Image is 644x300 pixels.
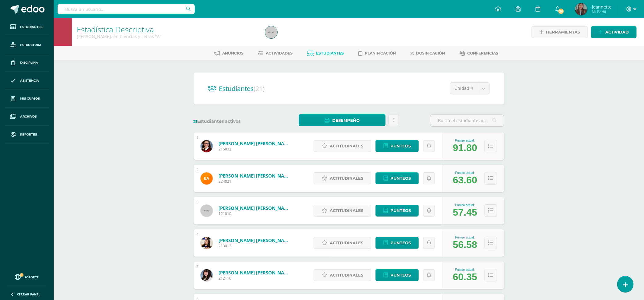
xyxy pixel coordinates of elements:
span: Actitudinales [330,173,363,184]
img: 9c015c2e0fb8ebe962c54d33a59576f6.png [201,172,213,185]
span: Estudiantes [219,84,265,93]
a: Actitudinales [314,269,371,281]
a: [PERSON_NAME] [PERSON_NAME] [219,173,292,179]
span: 121010 [219,211,292,216]
a: Estudiantes [5,18,49,36]
span: Soporte [25,275,39,279]
a: Actitudinales [314,172,371,184]
span: Punteos [390,237,411,249]
span: Unidad 4 [455,83,473,94]
div: 3 [197,200,199,204]
a: Herramientas [532,26,588,38]
a: Unidad 4 [450,83,489,94]
a: Reportes [5,126,49,144]
div: Punteo actual: [453,203,477,207]
span: 212110 [219,276,292,281]
a: Planificación [358,48,396,58]
a: Disciplina [5,54,49,72]
span: Herramientas [546,26,580,38]
a: Conferencias [460,48,498,58]
input: Busca el estudiante aquí... [430,115,504,126]
span: Punteos [390,270,411,281]
div: Punteo actual: [453,139,477,142]
img: e0e3018be148909e9b9cf69bbfc1c52d.png [575,3,587,15]
a: Mis cursos [5,90,49,108]
span: 215032 [219,146,292,152]
span: 36 [558,8,564,15]
a: Punteos [375,269,419,281]
div: 5 [197,265,199,269]
label: Estudiantes activos [194,118,268,124]
input: Busca un usuario... [58,4,195,14]
span: 21 [194,119,197,124]
span: Actitudinales [330,140,363,152]
span: Actitudinales [330,270,363,281]
a: Dosificación [411,48,445,58]
a: Punteos [375,140,419,152]
img: 60x60 [201,205,213,217]
span: Punteos [390,173,411,184]
img: 57b53cc84a0d4e7d322865ecc4070c04.png [201,140,213,152]
span: 224021 [219,179,292,184]
a: Actitudinales [314,140,371,152]
span: Mis cursos [20,96,40,101]
span: Estructura [20,43,41,48]
span: Disciplina [20,60,38,65]
a: Actividades [258,48,293,58]
span: Jeannette [592,4,611,10]
a: Punteos [375,205,419,217]
span: Cerrar panel [17,292,40,296]
a: Actividad [591,26,637,38]
a: Punteos [375,237,419,249]
a: Soporte [7,273,46,281]
div: 4 [197,232,199,237]
a: [PERSON_NAME] [PERSON_NAME] [219,205,292,211]
a: Desempeño [299,114,386,126]
span: Reportes [20,132,37,137]
a: [PERSON_NAME] [PERSON_NAME] [219,140,292,146]
a: [PERSON_NAME] [PERSON_NAME] [219,270,292,276]
a: [PERSON_NAME] [PERSON_NAME] [219,237,292,243]
div: 63.60 [453,175,477,186]
a: Estadística Descriptiva [77,24,154,34]
span: Asistencia [20,78,39,83]
span: Archivos [20,114,37,119]
span: Dosificación [416,51,445,55]
span: Actividades [266,51,293,55]
div: Punteo actual: [453,236,477,239]
div: 57.45 [453,207,477,218]
span: Actividad [605,26,629,38]
span: Planificación [365,51,396,55]
span: Estudiantes [20,25,42,30]
span: Estudiantes [316,51,344,55]
span: Actitudinales [330,237,363,249]
span: Anuncios [222,51,244,55]
span: Mi Perfil [592,9,611,14]
span: 213013 [219,243,292,249]
a: Estudiantes [307,48,344,58]
span: Punteos [390,140,411,152]
div: 91.80 [453,142,477,154]
span: Punteos [390,205,411,216]
a: Asistencia [5,72,49,90]
div: 2 [197,168,199,172]
a: Estructura [5,36,49,54]
a: Punteos [375,172,419,184]
span: Conferencias [467,51,498,55]
a: Archivos [5,108,49,126]
img: 4eb176b8f763d341eb8885636df18eea.png [201,269,213,281]
img: 45x45 [265,26,277,38]
a: Actitudinales [314,237,371,249]
span: Desempeño [332,115,360,126]
a: Anuncios [214,48,244,58]
div: Punteo actual: [453,268,477,271]
a: Actitudinales [314,205,371,217]
span: (21) [254,84,265,93]
img: 94817e009f661c42d9e11316919fcf92.png [201,237,213,249]
h1: Estadística Descriptiva [77,25,258,34]
span: Actitudinales [330,205,363,216]
div: Quinto Bach. en Ciencias y Letras 'A' [77,34,258,39]
div: 56.58 [453,239,477,250]
div: 1 [197,136,199,140]
div: 60.35 [453,271,477,283]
